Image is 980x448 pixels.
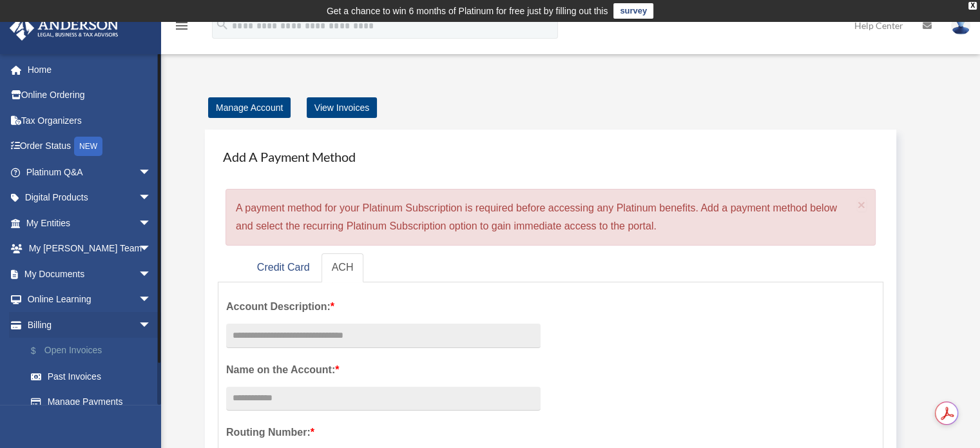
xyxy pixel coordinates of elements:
a: Online Learningarrow_drop_down [9,287,171,313]
span: arrow_drop_down [139,210,164,237]
a: Manage Account [208,97,291,118]
a: Tax Organizers [9,108,171,133]
a: ACH [322,253,364,282]
span: arrow_drop_down [139,236,164,262]
a: $Open Invoices [18,338,171,364]
img: Anderson Advisors Platinum Portal [6,15,122,41]
span: × [858,197,866,212]
a: My Documentsarrow_drop_down [9,261,171,287]
a: Digital Productsarrow_drop_down [9,185,171,211]
span: $ [38,343,44,359]
span: arrow_drop_down [139,312,164,338]
a: Billingarrow_drop_down [9,312,171,338]
label: Name on the Account: [226,361,541,379]
a: Credit Card [247,253,320,282]
img: User Pic [951,16,970,35]
a: Past Invoices [18,364,171,389]
span: arrow_drop_down [139,185,164,211]
a: Manage Payments [18,389,164,415]
i: menu [174,18,189,34]
a: menu [174,23,189,34]
a: Platinum Q&Aarrow_drop_down [9,159,171,185]
span: arrow_drop_down [139,159,164,186]
span: arrow_drop_down [139,261,164,287]
span: arrow_drop_down [139,287,164,313]
label: Routing Number: [226,424,541,442]
a: Online Ordering [9,83,171,108]
div: close [968,2,977,10]
i: search [215,17,229,32]
div: Get a chance to win 6 months of Platinum for free just by filling out this [327,3,608,19]
div: A payment method for your Platinum Subscription is required before accessing any Platinum benefit... [226,189,876,246]
a: survey [613,3,653,19]
a: Home [9,57,171,83]
button: Close [858,198,866,211]
a: Order StatusNEW [9,133,171,160]
h4: Add A Payment Method [218,142,883,171]
a: My [PERSON_NAME] Teamarrow_drop_down [9,236,171,262]
a: My Entitiesarrow_drop_down [9,210,171,236]
label: Account Description: [226,298,541,316]
div: NEW [74,137,102,156]
a: View Invoices [307,97,377,118]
